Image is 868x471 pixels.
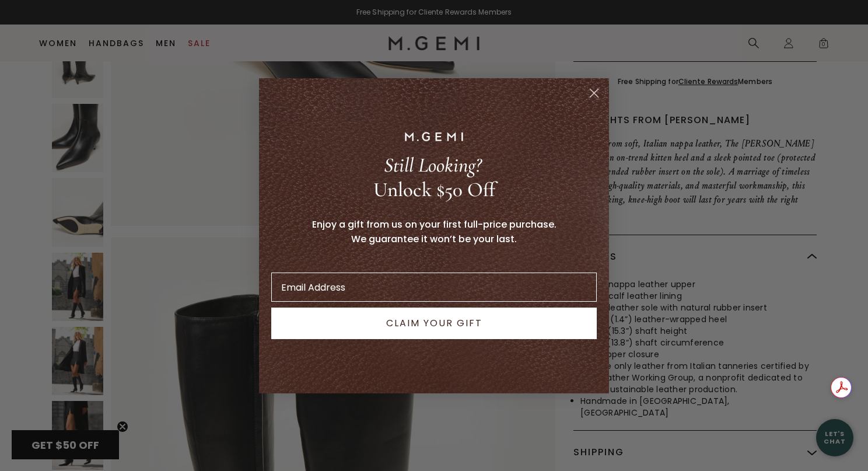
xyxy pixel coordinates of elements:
input: Email Address [271,273,597,302]
span: Enjoy a gift from us on your first full-price purchase. We guarantee it won’t be your last. [312,218,556,246]
button: CLAIM YOUR GIFT [271,308,597,339]
span: Still Looking? [384,153,481,177]
button: Close dialog [584,83,604,103]
span: Unlock $50 Off [373,177,495,202]
img: M.GEMI [405,132,463,141]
